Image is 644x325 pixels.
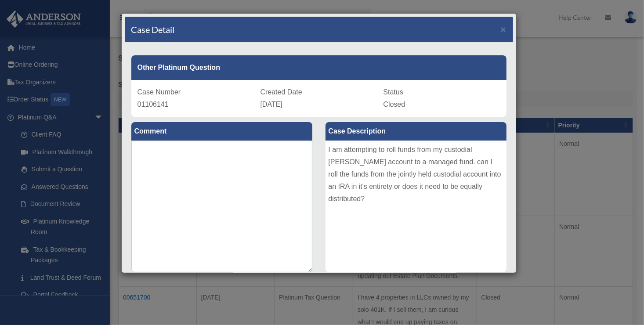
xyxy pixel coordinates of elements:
span: Closed [384,101,405,108]
span: Created Date [260,88,302,96]
label: Comment [131,122,312,141]
h4: Case Detail [131,23,175,36]
span: 01106141 [137,101,169,108]
span: [DATE] [260,101,282,108]
button: Close [501,25,507,34]
span: Status [384,88,403,96]
div: Other Platinum Question [131,55,507,80]
div: I am attempting to roll funds from my custodial [PERSON_NAME] account to a managed fund. can I ro... [326,141,507,272]
label: Case Description [326,122,507,141]
span: × [501,24,507,34]
span: Case Number [137,88,181,96]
